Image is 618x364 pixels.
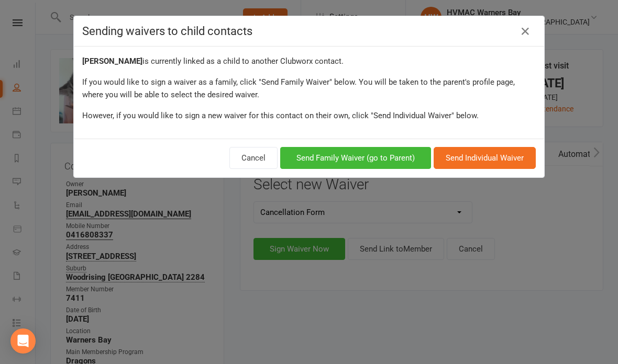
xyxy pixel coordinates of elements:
[82,25,536,38] h4: Sending waivers to child contacts
[82,76,536,101] div: If you would like to sign a waiver as a family, click "Send Family Waiver" below. You will be tak...
[434,147,536,169] button: Send Individual Waiver
[82,55,536,67] div: is currently linked as a child to another Clubworx contact.
[280,147,431,169] button: Send Family Waiver (go to Parent)
[82,109,536,122] div: However, if you would like to sign a new waiver for this contact on their own, click "Send Indivi...
[517,23,534,40] a: Close
[82,56,142,66] strong: [PERSON_NAME]
[229,147,278,169] button: Cancel
[10,328,36,354] div: Open Intercom Messenger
